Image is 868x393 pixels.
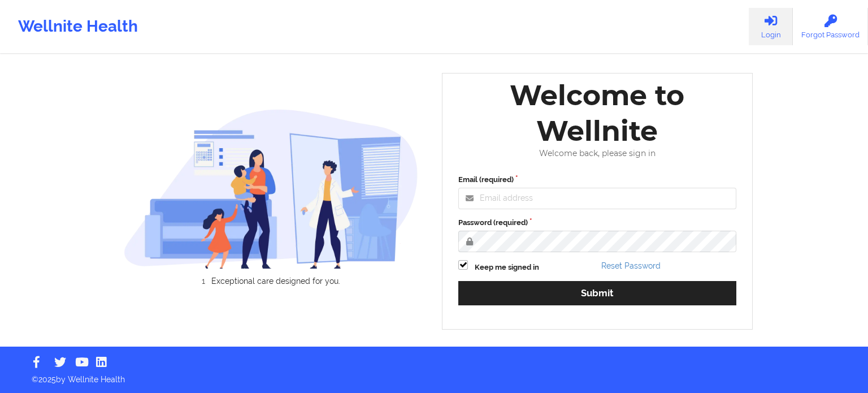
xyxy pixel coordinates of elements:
img: wellnite-auth-hero_200.c722682e.png [124,109,419,269]
div: Welcome to Wellnite [450,77,744,149]
input: Email address [458,188,736,209]
label: Password (required) [458,217,736,228]
li: Exceptional care designed for you. [133,277,418,286]
div: Welcome back, please sign in [450,149,744,158]
a: Forgot Password [793,8,868,45]
p: © 2025 by Wellnite Health [24,366,844,385]
a: Login [749,8,793,45]
button: Submit [458,281,736,305]
a: Reset Password [601,261,661,270]
label: Email (required) [458,174,736,185]
label: Keep me signed in [475,262,539,273]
